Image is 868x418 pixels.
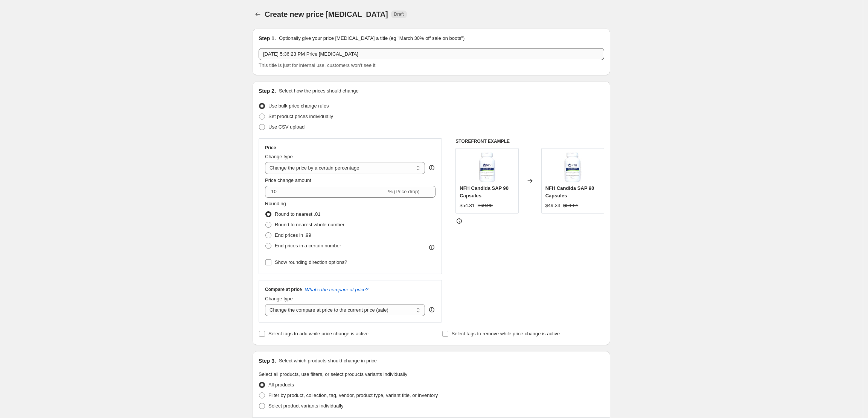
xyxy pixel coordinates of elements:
[265,177,311,183] span: Price change amount
[428,306,436,313] div: help
[259,35,276,42] h2: Step 1.
[563,202,578,209] strike: $54.81
[265,201,286,206] span: Rounding
[460,185,509,198] span: NFH Candida SAP 90 Capsules
[275,211,320,217] span: Round to nearest .01
[259,357,276,365] h2: Step 3.
[472,152,502,182] img: NFH-Candida-SAP-90caps_80x.jpg
[268,392,438,398] span: Filter by product, collection, tag, vendor, product type, variant title, or inventory
[275,259,347,265] span: Show rounding direction options?
[259,371,407,377] span: Select all products, use filters, or select products variants individually
[279,357,377,365] p: Select which products should change in price
[259,87,276,95] h2: Step 2.
[545,185,594,198] span: NFH Candida SAP 90 Capsules
[259,48,604,60] input: 30% off holiday sale
[455,138,604,144] h6: STOREFRONT EXAMPLE
[265,296,293,301] span: Change type
[275,232,311,238] span: End prices in .99
[394,11,404,17] span: Draft
[253,9,263,20] button: Price change jobs
[275,243,341,248] span: End prices in a certain number
[460,202,475,209] div: $54.81
[268,331,369,336] span: Select tags to add while price change is active
[259,62,375,68] span: This title is just for internal use, customers won't see it
[268,124,305,130] span: Use CSV upload
[268,114,333,119] span: Set product prices individually
[265,286,302,292] h3: Compare at price
[279,87,359,95] p: Select how the prices should change
[265,186,387,198] input: -15
[268,382,294,388] span: All products
[557,152,588,182] img: NFH-Candida-SAP-90caps_80x.jpg
[265,10,388,18] span: Create new price [MEDICAL_DATA]
[478,202,493,209] strike: $60.90
[265,145,276,151] h3: Price
[428,164,436,171] div: help
[452,331,560,336] span: Select tags to remove while price change is active
[545,202,560,209] div: $49.33
[268,403,343,409] span: Select product variants individually
[268,103,329,109] span: Use bulk price change rules
[388,189,419,194] span: % (Price drop)
[265,154,293,159] span: Change type
[279,35,464,42] p: Optionally give your price [MEDICAL_DATA] a title (eg "March 30% off sale on boots")
[305,287,369,292] button: What's the compare at price?
[275,222,344,227] span: Round to nearest whole number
